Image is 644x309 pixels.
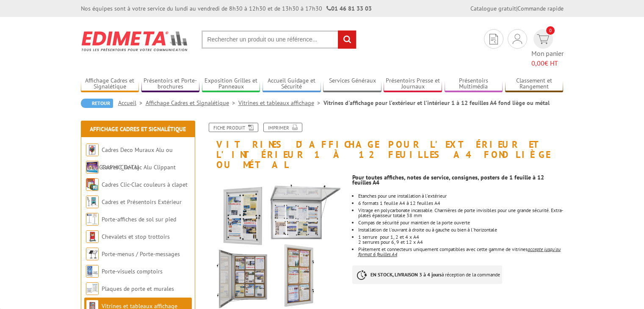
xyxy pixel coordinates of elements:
a: devis rapide 0 Mon panier 0,00€ HT [531,29,564,68]
span: 0 [546,26,555,35]
img: Porte-menus / Porte-messages [86,248,99,260]
span: € HT [531,58,564,68]
a: Chevalets et stop trottoirs [102,233,170,240]
a: Imprimer [263,123,302,132]
a: Présentoirs Multimédia [445,77,503,91]
li: Piètement et connecteurs uniquement compatibles avec cette gamme de vitrines [358,247,563,257]
strong: Pour toutes affiches, notes de service, consignes, posters de 1 feuille à 12 feuilles A4 [352,174,544,186]
p: à réception de la commande [352,265,502,284]
p: Etanches pour une installation à l'extérieur [358,193,563,199]
a: Présentoirs Presse et Journaux [384,77,442,91]
a: Exposition Grilles et Panneaux [202,77,260,91]
img: devis rapide [537,34,549,44]
em: accepte jusqu'au format 6 feuilles A4 [358,246,561,257]
img: Edimeta [81,25,189,57]
li: Vitrage en polycarbonate incassable. Charnières de porte invisibles pour une grande sécurité. Ext... [358,208,563,218]
a: Affichage Cadres et Signalétique [81,77,139,91]
li: 1 serrure pour 1, 2 et 4 x A4 2 serrures pour 6, 9 et 12 x A4 [358,235,563,245]
img: devis rapide [513,34,522,44]
a: Cadres Clic-Clac Alu Clippant [102,163,176,171]
a: Porte-affiches de sol sur pied [102,215,176,223]
li: Compas de sécurité pour maintien de la porte ouverte [358,220,563,225]
a: Services Généraux [323,77,381,91]
span: Mon panier [531,49,564,68]
img: Chevalets et stop trottoirs [86,230,99,243]
a: Commande rapide [517,5,564,12]
h1: Vitrines d'affichage pour l'extérieur et l'intérieur 1 à 12 feuilles A4 fond liège ou métal [197,123,570,170]
strong: 01 46 81 33 03 [326,5,372,12]
a: Porte-visuels comptoirs [102,268,163,275]
img: Cadres Deco Muraux Alu ou Bois [86,143,99,156]
a: Présentoirs et Porte-brochures [141,77,200,91]
a: Affichage Cadres et Signalétique [146,99,238,107]
a: Catalogue gratuit [470,5,516,12]
div: | [470,4,564,13]
a: Vitrines et tableaux affichage [238,99,323,107]
img: Porte-visuels comptoirs [86,265,99,278]
li: Installation de l'ouvrant à droite ou à gauche ou bien à l'horizontale [358,227,563,232]
input: rechercher [338,30,356,49]
a: Accueil Guidage et Sécurité [263,77,321,91]
a: Cadres Deco Muraux Alu ou [GEOGRAPHIC_DATA] [86,146,173,171]
img: Porte-affiches de sol sur pied [86,213,99,226]
li: 6 formats 1 feuille A4 à 12 feuilles A4 [358,201,563,206]
strong: EN STOCK, LIVRAISON 3 à 4 jours [370,271,442,278]
a: Accueil [118,99,146,107]
div: Nos équipes sont à votre service du lundi au vendredi de 8h30 à 12h30 et de 13h30 à 17h30 [81,4,372,13]
img: Cadres Clic-Clac couleurs à clapet [86,178,99,191]
img: Cadres et Présentoirs Extérieur [86,196,99,208]
a: Cadres Clic-Clac couleurs à clapet [102,181,188,188]
a: Cadres et Présentoirs Extérieur [102,198,182,206]
input: Rechercher un produit ou une référence... [202,30,357,49]
img: Plaques de porte et murales [86,282,99,295]
a: Retour [81,99,113,108]
span: 0,00 [531,59,544,67]
img: devis rapide [489,34,498,44]
li: Vitrines d'affichage pour l'extérieur et l'intérieur 1 à 12 feuilles A4 fond liège ou métal [323,99,550,107]
a: Fiche produit [209,123,258,132]
a: Plaques de porte et murales [102,285,174,292]
a: Porte-menus / Porte-messages [102,250,180,258]
a: Classement et Rangement [505,77,564,91]
a: Affichage Cadres et Signalétique [90,125,186,133]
